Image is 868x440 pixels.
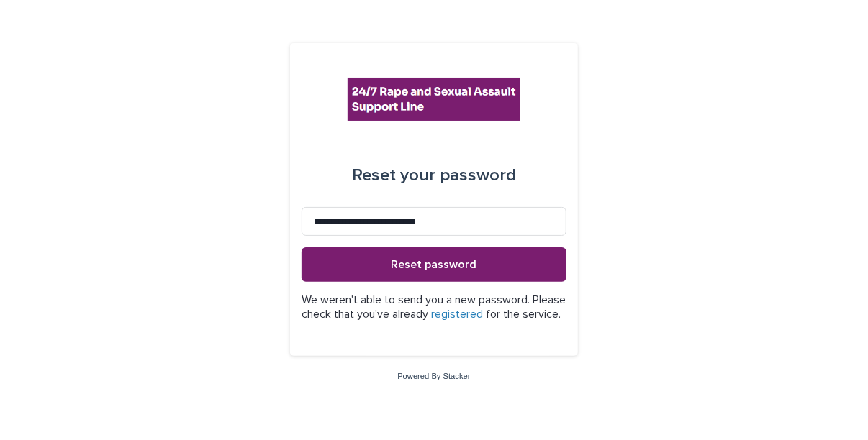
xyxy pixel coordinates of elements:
div: Reset your password [352,155,516,196]
img: rhQMoQhaT3yELyF149Cw [348,78,520,121]
p: We weren't able to send you a new password. Please check that you've already for the service. [302,293,566,321]
span: Reset password [392,259,477,270]
button: Reset password [302,247,566,282]
a: registered [431,308,483,320]
a: Powered By Stacker [397,372,470,380]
